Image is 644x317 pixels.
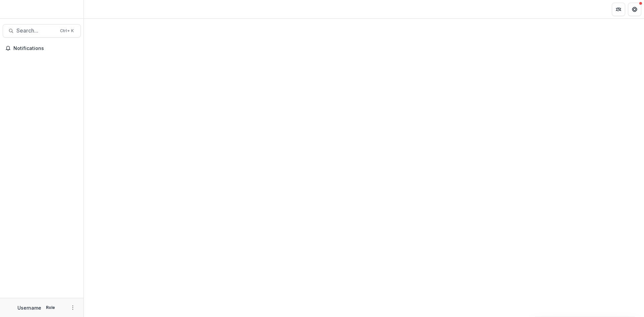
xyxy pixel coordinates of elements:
span: Notifications [13,46,78,51]
button: Search... [3,24,81,38]
button: More [69,304,77,312]
button: Partners [612,3,625,16]
p: Role [44,305,57,311]
span: Search... [16,28,56,34]
button: Notifications [3,43,81,54]
button: Get Help [628,3,641,16]
div: Ctrl + K [59,27,75,35]
p: Username [17,304,41,311]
